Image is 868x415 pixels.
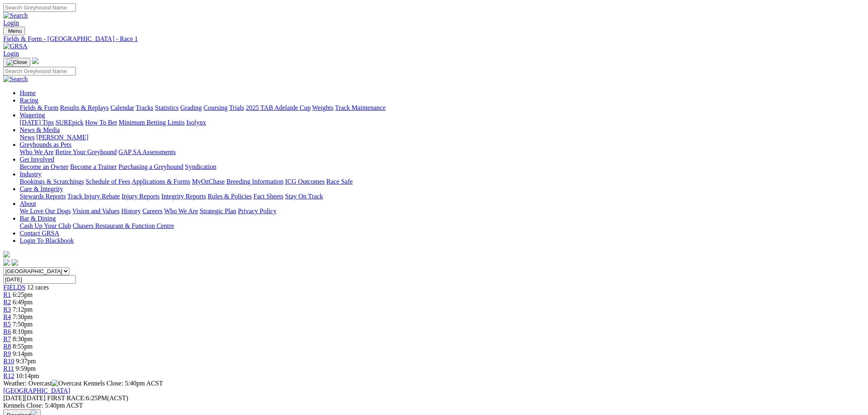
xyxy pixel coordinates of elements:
a: Cash Up Your Club [20,222,71,229]
div: Industry [20,178,865,185]
span: 8:10pm [13,328,33,335]
a: Retire Your Greyhound [55,148,117,155]
a: Stay On Track [285,193,323,200]
a: Track Maintenance [335,104,386,111]
a: Fact Sheets [254,193,283,200]
a: Minimum Betting Limits [119,119,185,126]
span: 9:59pm [16,365,36,372]
a: Wagering [20,112,45,119]
a: Bar & Dining [20,215,56,222]
div: Greyhounds as Pets [20,148,865,156]
a: R11 [3,365,14,372]
a: Results & Replays [60,104,109,111]
img: Search [3,12,28,19]
a: Fields & Form - [GEOGRAPHIC_DATA] - Race 1 [3,35,865,43]
a: R7 [3,335,11,342]
a: Login [3,19,19,26]
input: Select date [3,275,76,284]
div: About [20,207,865,215]
span: 6:49pm [13,299,33,306]
a: [DATE] Tips [20,119,54,126]
span: 8:30pm [13,335,33,342]
span: 6:25pm [13,291,33,298]
a: Stewards Reports [20,193,66,200]
span: Weather: Overcast [3,380,83,387]
a: R9 [3,350,11,357]
input: Search [3,67,76,75]
a: Tracks [136,104,153,111]
a: R2 [3,299,11,306]
a: Become an Owner [20,163,69,170]
a: Contact GRSA [20,230,59,237]
a: Schedule of Fees [85,178,130,185]
img: twitter.svg [11,259,18,266]
span: 10:14pm [16,372,39,379]
img: GRSA [3,43,27,50]
a: Trials [229,104,244,111]
a: Track Injury Rebate [67,193,120,200]
a: [PERSON_NAME] [36,134,88,141]
a: R1 [3,291,11,298]
span: Kennels Close: 5:40pm ACST [83,380,163,387]
a: Race Safe [326,178,352,185]
a: Privacy Policy [238,207,276,214]
span: 7:12pm [13,306,33,313]
a: 2025 TAB Adelaide Cup [246,104,311,111]
span: [DATE] [3,394,46,401]
a: R6 [3,328,11,335]
a: MyOzChase [192,178,225,185]
a: R4 [3,313,11,320]
a: Statistics [155,104,179,111]
a: Who We Are [20,148,54,155]
a: How To Bet [85,119,117,126]
a: R12 [3,372,14,379]
a: News & Media [20,126,60,133]
div: Care & Integrity [20,193,865,200]
a: Get Involved [20,156,54,163]
a: Rules & Policies [208,193,252,200]
a: Login [3,50,19,57]
a: Coursing [203,104,228,111]
a: Isolynx [186,119,206,126]
a: Breeding Information [226,178,283,185]
a: Care & Integrity [20,185,63,192]
a: SUREpick [55,119,83,126]
a: [GEOGRAPHIC_DATA] [3,387,70,394]
a: Careers [142,207,162,214]
a: Applications & Forms [132,178,190,185]
div: Racing [20,104,865,112]
a: Integrity Reports [161,193,206,200]
a: Strategic Plan [200,207,236,214]
a: R3 [3,306,11,313]
a: Fields & Form [20,104,58,111]
a: Chasers Restaurant & Function Centre [73,222,174,229]
div: Wagering [20,119,865,126]
div: News & Media [20,134,865,141]
a: Login To Blackbook [20,237,74,244]
a: R8 [3,343,11,350]
span: 9:37pm [16,358,36,365]
div: Get Involved [20,163,865,171]
a: R5 [3,321,11,328]
a: R10 [3,358,14,365]
a: Vision and Values [72,207,119,214]
img: facebook.svg [3,259,10,266]
span: 8:55pm [13,343,33,350]
img: logo-grsa-white.png [32,57,39,64]
span: FIRST RACE: [47,394,86,401]
span: 7:50pm [13,321,33,328]
a: Industry [20,171,41,178]
a: FIELDS [3,284,25,291]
